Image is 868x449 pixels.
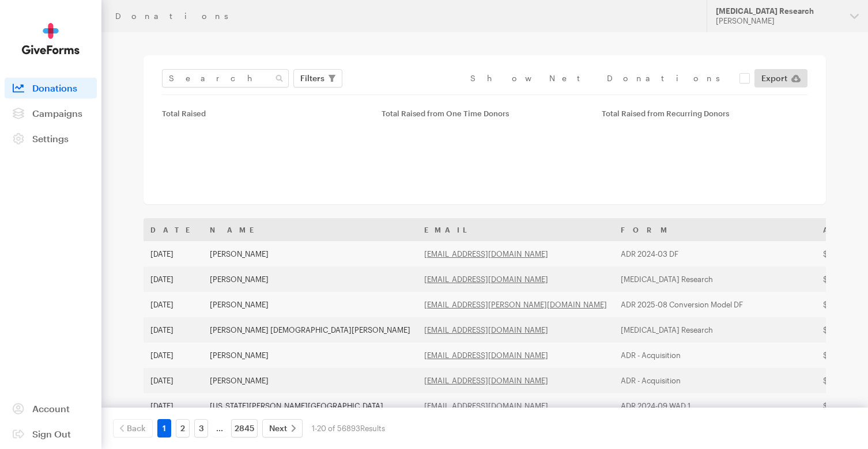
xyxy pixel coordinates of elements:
[144,343,203,368] td: [DATE]
[32,108,82,119] span: Campaigns
[5,128,97,149] a: Settings
[614,292,816,317] td: ADR 2025-08 Conversion Model DF
[203,292,417,317] td: [PERSON_NAME]
[5,103,97,124] a: Campaigns
[203,241,417,267] td: [PERSON_NAME]
[293,69,342,87] button: Filters
[32,403,70,414] span: Account
[424,401,548,410] a: [EMAIL_ADDRESS][DOMAIN_NAME]
[614,343,816,368] td: ADR - Acquisition
[144,218,203,241] th: Date
[176,419,190,437] a: 2
[602,109,807,118] div: Total Raised from Recurring Donors
[424,351,548,360] a: [EMAIL_ADDRESS][DOMAIN_NAME]
[32,82,77,93] span: Donations
[194,419,208,437] a: 3
[269,421,287,435] span: Next
[716,16,841,26] div: [PERSON_NAME]
[424,249,548,258] a: [EMAIL_ADDRESS][DOMAIN_NAME]
[614,317,816,343] td: [MEDICAL_DATA] Research
[417,218,614,241] th: Email
[754,69,807,87] a: Export
[203,317,417,343] td: [PERSON_NAME] [DEMOGRAPHIC_DATA][PERSON_NAME]
[203,368,417,393] td: [PERSON_NAME]
[162,69,289,87] input: Search Name & Email
[614,241,816,267] td: ADR 2024-03 DF
[614,267,816,292] td: [MEDICAL_DATA] Research
[144,368,203,393] td: [DATE]
[312,419,385,437] div: 1-20 of 56893
[424,325,548,334] a: [EMAIL_ADDRESS][DOMAIN_NAME]
[22,23,80,55] img: GiveForms
[382,109,587,118] div: Total Raised from One Time Donors
[360,424,385,433] span: Results
[424,275,548,284] a: [EMAIL_ADDRESS][DOMAIN_NAME]
[144,393,203,418] td: [DATE]
[32,133,69,144] span: Settings
[424,376,548,385] a: [EMAIL_ADDRESS][DOMAIN_NAME]
[262,419,303,437] a: Next
[614,368,816,393] td: ADR - Acquisition
[5,424,97,444] a: Sign Out
[203,393,417,418] td: [US_STATE][PERSON_NAME][GEOGRAPHIC_DATA]
[144,241,203,267] td: [DATE]
[203,343,417,368] td: [PERSON_NAME]
[144,292,203,317] td: [DATE]
[424,300,607,309] a: [EMAIL_ADDRESS][PERSON_NAME][DOMAIN_NAME]
[203,218,417,241] th: Name
[300,71,324,85] span: Filters
[144,267,203,292] td: [DATE]
[614,393,816,418] td: ADR 2024-09 WAD 1
[716,6,841,16] div: [MEDICAL_DATA] Research
[614,218,816,241] th: Form
[203,267,417,292] td: [PERSON_NAME]
[162,109,368,118] div: Total Raised
[231,419,258,437] a: 2845
[144,317,203,343] td: [DATE]
[5,398,97,419] a: Account
[5,78,97,98] a: Donations
[761,71,787,85] span: Export
[32,428,71,439] span: Sign Out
